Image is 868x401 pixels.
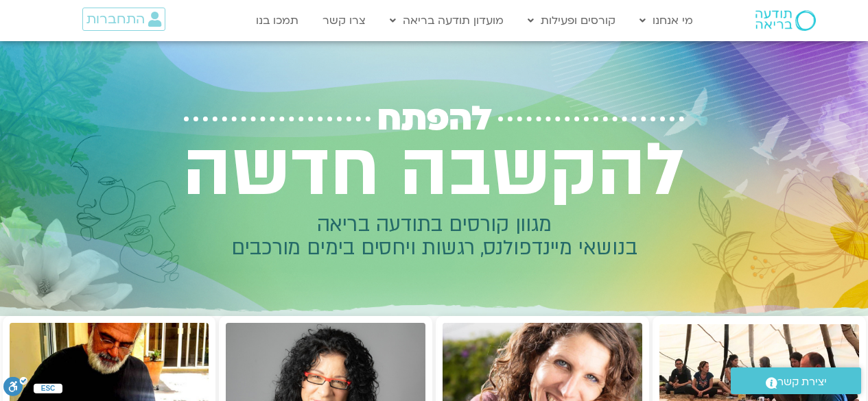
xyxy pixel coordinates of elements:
[82,8,165,31] a: התחברות
[377,99,491,138] span: להפתח
[316,8,373,34] a: צרו קשר
[165,129,703,213] h2: להקשבה חדשה
[731,367,861,394] a: יצירת קשר
[86,12,145,27] span: התחברות
[165,213,703,260] h2: מגוון קורסים בתודעה בריאה בנושאי מיינדפולנס, רגשות ויחסים בימים מורכבים
[383,8,511,34] a: מועדון תודעה בריאה
[777,373,827,391] span: יצירת קשר
[755,10,816,31] img: תודעה בריאה
[249,8,305,34] a: תמכו בנו
[521,8,622,34] a: קורסים ופעילות
[633,8,700,34] a: מי אנחנו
